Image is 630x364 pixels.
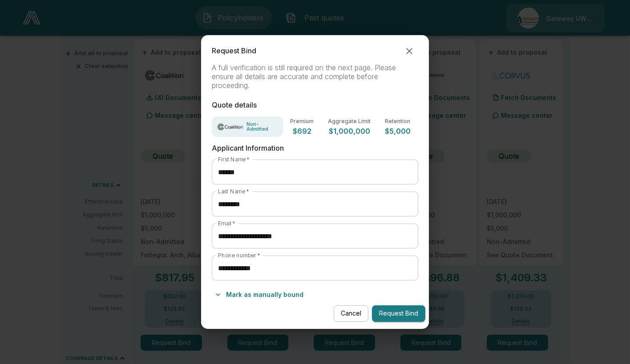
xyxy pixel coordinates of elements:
p: $1,000,000 [328,128,371,135]
p: Quote details [212,101,418,109]
p: $5,000 [385,128,411,135]
p: Aggregate Limit [328,119,371,124]
p: Retention [385,119,411,124]
p: Request Bind [212,47,256,55]
p: $692 [290,128,314,135]
button: Request Bind [372,305,425,322]
p: Applicant Information [212,144,418,152]
button: Mark as manually bound [212,288,307,302]
button: Cancel [334,305,368,322]
p: Premium [290,119,314,124]
img: Carrier Logo [217,122,244,131]
label: Last Name [218,188,249,195]
p: Non-Admitted [246,122,278,132]
label: Phone number [218,252,260,259]
label: Email [218,220,235,227]
p: A full verification is still required on the next page. Please ensure all details are accurate an... [212,64,418,90]
label: First Name [218,156,250,163]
